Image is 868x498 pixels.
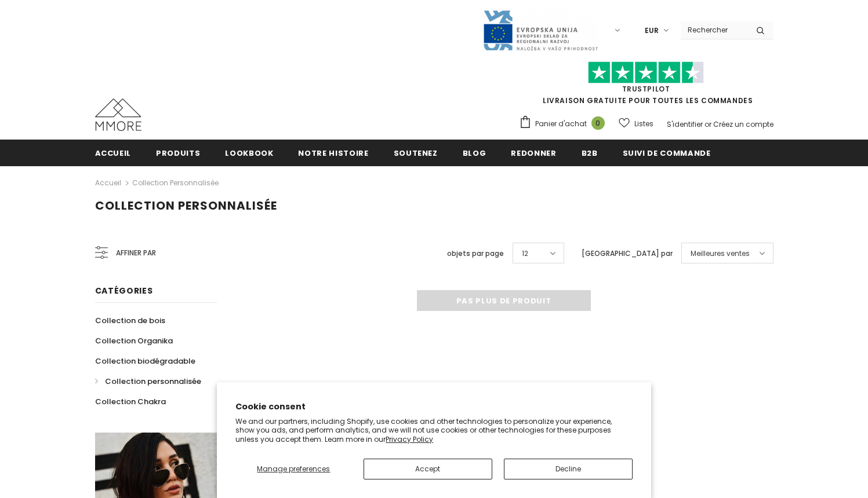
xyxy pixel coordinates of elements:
[645,25,659,36] span: EUR
[504,459,633,479] button: Decline
[95,176,121,190] a: Accueil
[105,376,201,387] span: Collection personnalisée
[132,178,219,188] a: Collection personnalisée
[95,351,195,371] a: Collection biodégradable
[95,148,132,159] span: Accueil
[691,248,750,259] span: Meilleures ventes
[623,140,711,166] a: Suivi de commande
[623,148,711,159] span: Suivi de commande
[681,21,747,38] input: Search Site
[95,98,141,131] img: Cas MMORE
[511,148,556,159] span: Redonner
[298,148,368,159] span: Notre histoire
[95,331,173,351] a: Collection Organika
[463,140,486,166] a: Blog
[95,197,277,214] span: Collection personnalisée
[235,417,633,444] p: We and our partners, including Shopify, use cookies and other technologies to personalize your ex...
[156,148,200,159] span: Produits
[95,396,166,407] span: Collection Chakra
[156,140,200,166] a: Produits
[95,335,173,346] span: Collection Organika
[394,140,438,166] a: soutenez
[622,84,670,94] a: TrustPilot
[225,140,273,166] a: Lookbook
[463,148,486,159] span: Blog
[582,248,673,259] label: [GEOGRAPHIC_DATA] par
[582,148,598,159] span: B2B
[225,148,273,159] span: Lookbook
[482,9,598,52] img: Javni Razpis
[704,119,711,129] span: or
[364,459,492,479] button: Accept
[519,67,773,105] span: LIVRAISON GRATUITE POUR TOUTES LES COMMANDES
[634,118,653,130] span: Listes
[116,247,156,259] span: Affiner par
[95,356,195,367] span: Collection biodégradable
[619,113,653,134] a: Listes
[95,285,153,296] span: Catégories
[582,140,598,166] a: B2B
[95,310,165,331] a: Collection de bois
[95,140,132,166] a: Accueil
[447,248,504,259] label: objets par page
[511,140,556,166] a: Redonner
[713,119,773,129] a: Créez un compte
[298,140,368,166] a: Notre histoire
[535,118,587,130] span: Panier d'achat
[257,464,330,474] span: Manage preferences
[591,116,605,130] span: 0
[386,434,433,444] a: Privacy Policy
[667,119,703,129] a: S'identifier
[482,25,598,35] a: Javni Razpis
[519,115,611,133] a: Panier d'achat 0
[235,401,633,413] h2: Cookie consent
[235,459,351,479] button: Manage preferences
[95,371,201,391] a: Collection personnalisée
[95,315,165,326] span: Collection de bois
[394,148,438,159] span: soutenez
[522,248,528,259] span: 12
[95,391,166,412] a: Collection Chakra
[588,61,704,84] img: Faites confiance aux étoiles pilotes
